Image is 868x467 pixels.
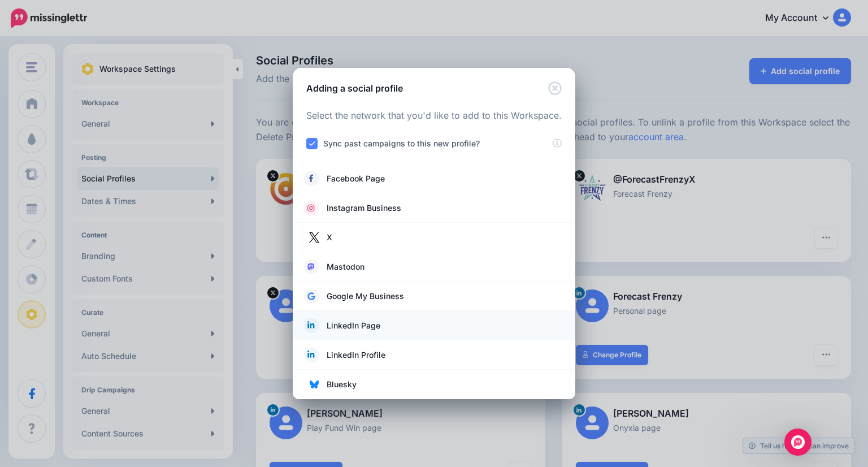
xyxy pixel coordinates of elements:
[784,429,811,456] div: Open Intercom Messenger
[327,231,332,244] span: X
[327,201,401,215] span: Instagram Business
[305,228,323,247] img: twitter.jpg
[306,109,562,123] p: Select the network that you'd like to add to this Workspace.
[327,260,364,274] span: Mastodon
[310,380,319,389] img: bluesky.png
[306,81,403,95] h5: Adding a social profile
[304,230,564,245] a: X
[304,259,564,275] a: Mastodon
[327,289,404,303] span: Google My Business
[327,348,385,362] span: LinkedIn Profile
[323,137,480,150] label: Sync past campaigns to this new profile?
[327,319,380,332] span: LinkedIn Page
[304,347,564,363] a: LinkedIn Profile
[304,171,564,187] a: Facebook Page
[304,288,564,304] a: Google My Business
[304,200,564,216] a: Instagram Business
[327,378,357,391] span: Bluesky
[327,172,385,185] span: Facebook Page
[304,318,564,334] a: LinkedIn Page
[548,81,562,96] button: Close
